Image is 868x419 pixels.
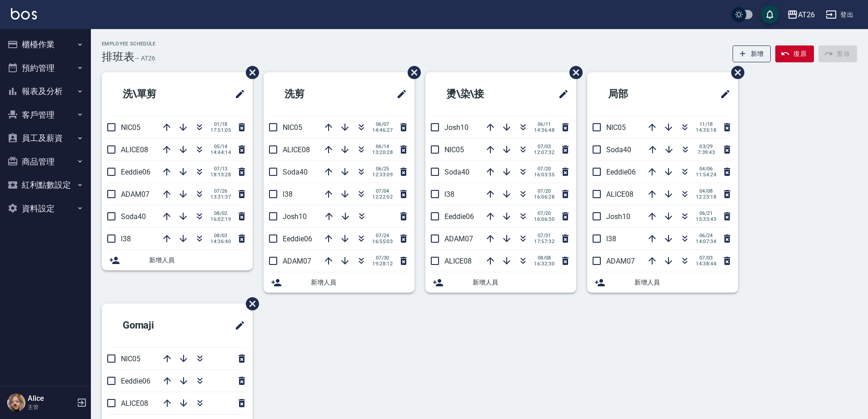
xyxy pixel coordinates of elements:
[210,194,231,200] span: 13:31:37
[121,354,140,363] span: NIC05
[4,126,87,150] button: 員工及薪資
[210,172,231,178] span: 18:13:28
[109,309,198,342] h2: Gomaji
[606,168,636,176] span: Eeddie06
[372,261,393,267] span: 19:28:12
[696,239,716,244] span: 14:07:34
[210,150,231,155] span: 14:44:14
[606,234,616,243] span: l38
[283,190,293,199] span: l38
[444,212,474,221] span: Eeddie06
[534,150,554,155] span: 12:07:32
[109,78,200,110] h2: 洗\單剪
[372,144,393,150] span: 06/14
[372,127,393,133] span: 14:46:27
[534,216,554,222] span: 16:06:30
[229,83,245,105] span: 修改班表的標題
[534,188,554,194] span: 07/20
[283,212,307,221] span: Josh10
[271,78,354,110] h2: 洗剪
[761,5,779,24] button: save
[696,188,716,194] span: 04/08
[4,197,87,220] button: 資料設定
[239,290,260,317] span: 刪除班表
[121,377,150,385] span: Eeddie06
[4,103,87,127] button: 客戶管理
[696,172,716,178] span: 11:54:24
[634,278,731,287] span: 新增人員
[210,121,231,127] span: 01/18
[121,123,140,132] span: NIC05
[121,145,148,154] span: ALICE08
[534,172,554,178] span: 16:03:35
[210,239,231,244] span: 14:36:40
[534,166,554,172] span: 07/20
[696,210,716,216] span: 06/21
[372,150,393,155] span: 13:20:28
[121,190,150,199] span: ADAM07
[606,145,631,154] span: Soda40
[798,9,815,20] div: AT26
[210,210,231,216] span: 08/02
[696,127,716,133] span: 14:35:18
[775,45,814,62] button: 復原
[4,33,87,56] button: 櫃檯作業
[696,121,716,127] span: 11/18
[372,233,393,239] span: 07/24
[102,50,135,63] h3: 排班表
[391,83,407,105] span: 修改班表的標題
[696,255,716,261] span: 07/03
[283,145,310,154] span: ALICE08
[7,394,25,412] img: Person
[606,190,634,199] span: ALICE08
[714,83,731,105] span: 修改班表的標題
[534,233,554,239] span: 07/31
[121,212,146,221] span: Soda40
[606,123,626,132] span: NIC05
[121,399,148,408] span: ALICE08
[563,59,584,86] span: 刪除班表
[534,127,554,133] span: 14:36:48
[724,59,746,86] span: 刪除班表
[444,234,473,243] span: ADAM07
[372,121,393,127] span: 06/07
[534,239,554,244] span: 17:57:32
[283,168,308,176] span: Soda40
[4,80,87,103] button: 報表及分析
[229,314,245,336] span: 修改班表的標題
[372,239,393,244] span: 16:55:03
[696,194,716,200] span: 12:23:18
[121,168,150,176] span: Eeddie06
[4,173,87,197] button: 紅利點數設定
[696,166,716,172] span: 04/06
[4,150,87,174] button: 商品管理
[444,168,469,176] span: Soda40
[606,257,635,265] span: ADAM07
[553,83,569,105] span: 修改班表的標題
[372,172,393,178] span: 12:33:09
[210,166,231,172] span: 07/13
[311,278,407,287] span: 新增人員
[822,6,857,23] button: 登出
[444,123,469,132] span: Josh10
[534,261,554,267] span: 16:32:30
[372,255,393,261] span: 07/30
[587,272,738,293] div: 新增人員
[283,123,302,132] span: NIC05
[534,255,554,261] span: 08/08
[283,234,312,243] span: Eeddie06
[264,272,414,293] div: 新增人員
[102,250,253,270] div: 新增人員
[534,121,554,127] span: 06/11
[534,194,554,200] span: 16:06:28
[534,210,554,216] span: 07/20
[696,150,716,155] span: 7:39:43
[372,194,393,200] span: 12:22:02
[11,8,37,20] img: Logo
[210,144,231,150] span: 05/14
[433,78,525,110] h2: 燙\染\接
[102,41,156,47] h2: Employee Schedule
[210,233,231,239] span: 08/03
[239,59,260,86] span: 刪除班表
[444,145,464,154] span: NIC05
